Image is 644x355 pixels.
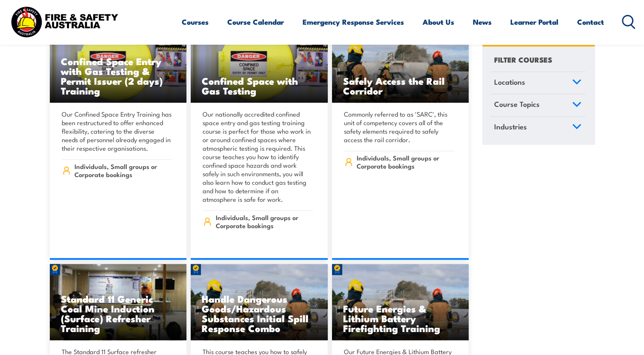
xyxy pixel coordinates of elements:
a: Contact [577,11,604,33]
a: Courses [182,11,209,33]
a: About Us [423,11,454,33]
img: Confined Space Entry [50,26,187,103]
img: Fire Team Operations [191,264,328,341]
span: Individuals, Small groups or Corporate bookings [74,162,172,178]
h3: Standard 11 Generic Coal Mine Induction (Surface) Refresher Training [61,294,176,333]
a: Emergency Response Services [303,11,404,33]
img: Fire Team Operations [332,26,469,103]
a: Handle Dangerous Goods/Hazardous Substances Initial Spill Response Combo [191,264,328,341]
a: Confined Space Entry with Gas Testing & Permit Issuer (2 days) Training [50,26,187,103]
a: Course Topics [490,94,585,117]
img: Standard 11 Generic Coal Mine Induction (Surface) TRAINING (1) [50,264,187,341]
a: Future Energies & Lithium Battery Firefighting Training [332,264,469,341]
a: Course Calendar [227,11,284,33]
a: Standard 11 Generic Coal Mine Induction (Surface) Refresher Training [50,264,187,341]
a: Confined Space with Gas Testing [191,26,328,103]
a: Locations [490,72,585,94]
p: Our nationally accredited confined space entry and gas testing training course is perfect for tho... [203,110,313,203]
h3: Future Energies & Lithium Battery Firefighting Training [343,303,458,333]
h4: FILTER COURSES [494,54,552,65]
a: Learner Portal [510,11,558,33]
p: Commonly referred to as 'SARC', this unit of competency covers all of the safety elements require... [344,110,455,144]
h3: Confined Space Entry with Gas Testing & Permit Issuer (2 days) Training [61,56,176,95]
a: News [473,11,492,33]
h3: Safely Access the Rail Corridor [343,76,458,95]
h3: Confined Space with Gas Testing [202,76,317,95]
span: Industries [494,121,527,132]
h3: Handle Dangerous Goods/Hazardous Substances Initial Spill Response Combo [202,294,317,333]
span: Course Topics [494,99,540,110]
span: Individuals, Small groups or Corporate bookings [357,154,454,170]
span: Individuals, Small groups or Corporate bookings [216,213,313,229]
img: Confined Space Entry [191,26,328,103]
a: Safely Access the Rail Corridor [332,26,469,103]
a: Industries [490,117,585,139]
img: Fire Team Operations [332,264,469,341]
span: Locations [494,76,525,88]
p: Our Confined Space Entry Training has been restructured to offer enhanced flexibility, catering t... [62,110,172,152]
